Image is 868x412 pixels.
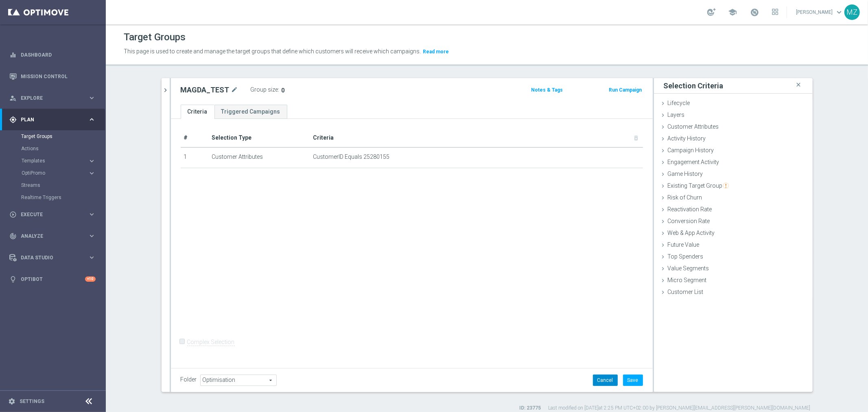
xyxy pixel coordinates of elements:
button: lightbulb Optibot +10 [9,276,96,283]
h3: Selection Criteria [664,81,724,90]
span: OptiPromo [22,171,80,175]
span: Value Segments [668,265,709,272]
h2: MAGDA_TEST [181,85,230,95]
div: Mission Control [9,66,96,87]
span: Criteria [313,134,334,141]
div: Target Groups [21,130,105,142]
div: Data Studio [9,254,88,261]
button: Mission Control [9,73,96,80]
i: keyboard_arrow_right [88,169,96,177]
button: person_search Explore keyboard_arrow_right [9,95,96,101]
i: keyboard_arrow_right [88,157,96,165]
i: settings [8,398,15,405]
a: Settings [20,399,44,404]
td: 1 [181,147,208,168]
span: Customer List [668,289,704,295]
i: keyboard_arrow_right [88,94,96,102]
button: play_circle_outline Execute keyboard_arrow_right [9,211,96,218]
i: mode_edit [231,85,238,95]
button: Data Studio keyboard_arrow_right [9,254,96,261]
span: school [728,8,737,17]
span: Reactivation Rate [668,206,712,213]
div: OptiPromo [22,171,88,175]
th: # [181,129,208,147]
span: This page is used to create and manage the target groups that define which customers will receive... [124,48,421,55]
div: Templates [21,155,105,167]
div: Actions [21,142,105,155]
div: Realtime Triggers [21,191,105,204]
span: Web & App Activity [668,230,715,236]
span: Engagement Activity [668,159,719,165]
div: MZ [844,4,860,20]
a: Mission Control [21,66,96,87]
i: equalizer [9,51,17,59]
i: person_search [9,94,17,102]
a: Dashboard [21,44,96,66]
button: Run Campaign [608,85,643,94]
a: Actions [21,145,85,152]
span: Micro Segment [668,277,707,283]
div: Execute [9,211,88,218]
a: Realtime Triggers [21,194,85,201]
td: Customer Attributes [208,147,310,168]
span: Customer Attributes [668,123,719,130]
button: Notes & Tags [530,85,564,94]
span: Analyze [21,234,88,239]
th: Selection Type [208,129,310,147]
button: gps_fixed Plan keyboard_arrow_right [9,116,96,123]
button: Templates keyboard_arrow_right [21,158,96,164]
label: Complex Selection [187,338,235,346]
i: keyboard_arrow_right [88,210,96,218]
a: Optibot [21,268,85,290]
span: Execute [21,212,88,217]
label: ID: 23775 [520,405,541,412]
div: equalizer Dashboard [9,52,96,58]
span: Activity History [668,135,706,142]
div: Optibot [9,268,96,290]
i: keyboard_arrow_right [88,232,96,240]
button: Cancel [593,375,618,386]
i: track_changes [9,232,17,240]
div: OptiPromo [21,167,105,179]
label: Last modified on [DATE] at 2:25 PM UTC+02:00 by [PERSON_NAME][EMAIL_ADDRESS][PERSON_NAME][DOMAIN_... [549,405,811,412]
span: Plan [21,117,88,122]
div: Templates [22,158,88,163]
i: close [795,79,803,90]
i: lightbulb [9,276,17,283]
span: Data Studio [21,255,88,260]
a: Triggered Campaigns [214,105,287,119]
label: Group size [251,86,278,93]
button: chevron_right [162,78,170,102]
div: Streams [21,179,105,191]
button: track_changes Analyze keyboard_arrow_right [9,233,96,239]
span: Lifecycle [668,100,690,106]
span: Game History [668,171,703,177]
span: Top Spenders [668,253,704,260]
i: keyboard_arrow_right [88,254,96,261]
span: Existing Target Group [668,182,729,189]
div: Dashboard [9,44,96,66]
span: 0 [282,87,285,94]
span: CustomerID Equals 25280155 [313,153,390,160]
a: Target Groups [21,133,85,140]
span: Conversion Rate [668,218,710,224]
span: Explore [21,96,88,101]
span: Layers [668,112,685,118]
i: chevron_right [162,86,170,94]
label: Folder [181,376,197,383]
span: keyboard_arrow_down [835,8,844,17]
i: gps_fixed [9,116,17,123]
a: Criteria [181,105,214,119]
i: play_circle_outline [9,211,17,218]
h1: Target Groups [124,31,186,43]
div: Analyze [9,232,88,240]
div: Plan [9,116,88,123]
